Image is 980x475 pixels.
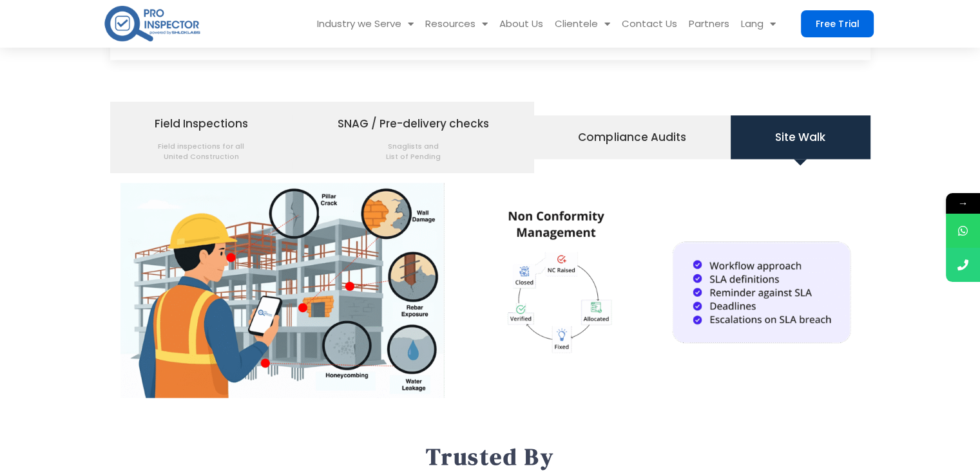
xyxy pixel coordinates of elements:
a: Free Trial [801,10,874,37]
span: Field Inspections [155,113,248,162]
span: SNAG / Pre-delivery checks [338,113,489,162]
span: Compliance Audits [578,126,686,148]
span: Snaglists and List of Pending [338,135,489,162]
img: pro-inspector-logo [103,3,202,44]
span: → [946,193,980,214]
span: Site Walk [775,126,825,148]
span: Free Trial [816,19,859,28]
span: Field inspections for all United Construction [155,135,248,162]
